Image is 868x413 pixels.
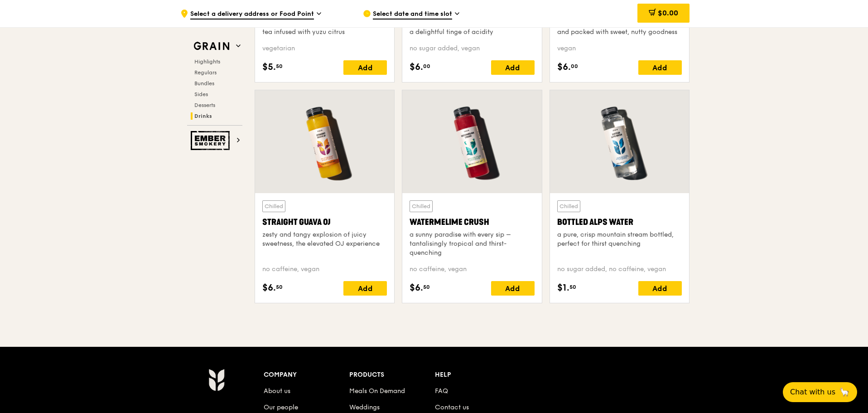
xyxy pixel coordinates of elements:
span: Drinks [194,113,212,119]
button: Chat with us🦙 [783,382,857,402]
div: Add [638,60,682,75]
div: Add [491,60,535,75]
span: Select a delivery address or Food Point [190,10,314,19]
span: 50 [423,283,430,291]
span: Select date and time slot [373,10,452,19]
span: $6. [557,60,571,74]
a: Contact us [435,403,469,411]
div: the best of Ethiopian beans, flowery with a delightful tinge of acidity [410,19,534,37]
span: Desserts [194,102,215,108]
span: $6. [410,60,423,74]
div: full robust arabica beans, cold brewed and packed with sweet, nutty goodness [557,19,682,37]
div: no caffeine, vegan [410,265,534,274]
span: Sides [194,91,208,97]
span: 50 [276,63,283,70]
a: FAQ [435,387,448,395]
div: Bottled Alps Water [557,216,682,228]
span: $0.00 [658,9,678,17]
span: $1. [557,281,569,295]
div: light and refreshing, high altitude oolong tea infused with yuzu citrus [262,19,387,37]
img: Ember Smokery web logo [191,131,232,150]
div: Add [343,281,387,296]
span: 00 [571,63,578,70]
div: Company [264,369,349,381]
div: Chilled [557,200,580,212]
span: Chat with us [790,387,835,398]
span: 00 [423,63,430,70]
div: Chilled [262,200,285,212]
img: Grain [208,369,224,391]
div: Help [435,369,521,381]
div: Add [343,60,387,75]
a: Our people [264,403,298,411]
a: About us [264,387,290,395]
div: Straight Guava OJ [262,216,387,228]
span: 50 [276,283,283,291]
div: no caffeine, vegan [262,265,387,274]
div: a sunny paradise with every sip – tantalisingly tropical and thirst-quenching [410,230,534,258]
div: Watermelime Crush [410,216,534,228]
span: $6. [262,281,276,295]
a: Meals On Demand [349,387,405,395]
span: $6. [410,281,423,295]
div: Add [638,281,682,296]
div: no sugar added, vegan [410,44,534,53]
div: Chilled [410,200,433,212]
div: zesty and tangy explosion of juicy sweetness, the elevated OJ experience [262,230,387,248]
span: Regulars [194,69,217,76]
div: Add [491,281,535,296]
span: Highlights [194,58,220,65]
span: 50 [569,283,576,291]
span: Bundles [194,80,214,87]
div: no sugar added, no caffeine, vegan [557,265,682,274]
img: Grain web logo [191,38,232,54]
div: Products [349,369,435,381]
div: a pure, crisp mountain stream bottled, perfect for thirst quenching [557,230,682,248]
a: Weddings [349,403,380,411]
span: $5. [262,60,276,74]
span: 🦙 [839,387,850,398]
div: vegetarian [262,44,387,53]
div: vegan [557,44,682,53]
